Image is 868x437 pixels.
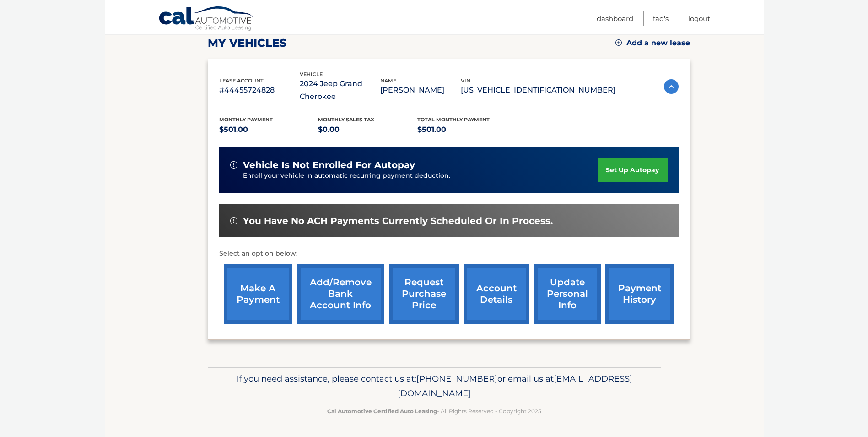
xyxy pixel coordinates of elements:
[208,36,287,50] h2: my vehicles
[243,171,598,181] p: Enroll your vehicle in automatic recurring payment deduction.
[300,77,380,103] p: 2024 Jeep Grand Cherokee
[318,123,417,136] p: $0.00
[615,39,622,46] img: add.svg
[243,215,553,227] span: You have no ACH payments currently scheduled or in process.
[158,6,254,33] a: Cal Automotive
[664,79,679,94] img: accordion-active.svg
[417,123,517,136] p: $501.00
[605,264,674,324] a: payment history
[214,406,655,416] p: - All Rights Reserved - Copyright 2025
[398,373,632,399] span: [EMAIL_ADDRESS][DOMAIN_NAME]
[615,38,690,48] a: Add a new lease
[688,11,710,26] a: Logout
[380,77,396,84] span: name
[327,408,437,415] strong: Cal Automotive Certified Auto Leasing
[219,77,264,84] span: lease account
[243,159,415,171] span: vehicle is not enrolled for autopay
[380,84,461,97] p: [PERSON_NAME]
[464,264,529,324] a: account details
[534,264,601,324] a: update personal info
[461,77,470,84] span: vin
[598,158,667,182] a: set up autopay
[389,264,459,324] a: request purchase price
[230,161,237,169] img: alert-white.svg
[653,11,669,26] a: FAQ's
[297,264,384,324] a: Add/Remove bank account info
[219,84,300,97] p: #44455724828
[219,116,273,123] span: Monthly Payment
[300,71,323,77] span: vehicle
[214,371,655,401] p: If you need assistance, please contact us at: or email us at
[219,248,679,259] p: Select an option below:
[597,11,633,26] a: Dashboard
[219,123,318,136] p: $501.00
[461,84,615,97] p: [US_VEHICLE_IDENTIFICATION_NUMBER]
[416,373,497,384] span: [PHONE_NUMBER]
[230,217,237,224] img: alert-white.svg
[224,264,292,324] a: make a payment
[417,116,490,123] span: Total Monthly Payment
[318,116,374,123] span: Monthly sales Tax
